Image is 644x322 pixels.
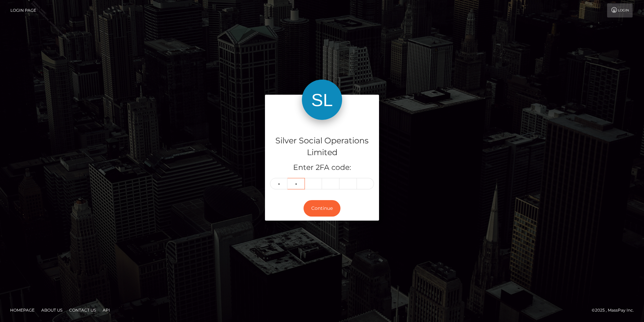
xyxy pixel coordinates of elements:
a: Login [607,3,633,17]
div: © 2025 , MassPay Inc. [592,307,639,314]
a: Contact Us [66,305,99,315]
a: Login Page [10,3,36,17]
button: Continue [304,200,340,217]
img: Silver Social Operations Limited [302,80,342,120]
a: Homepage [7,305,37,315]
a: API [100,305,113,315]
h5: Enter 2FA code: [270,163,374,173]
h4: Silver Social Operations Limited [270,135,374,158]
a: About Us [39,305,65,315]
